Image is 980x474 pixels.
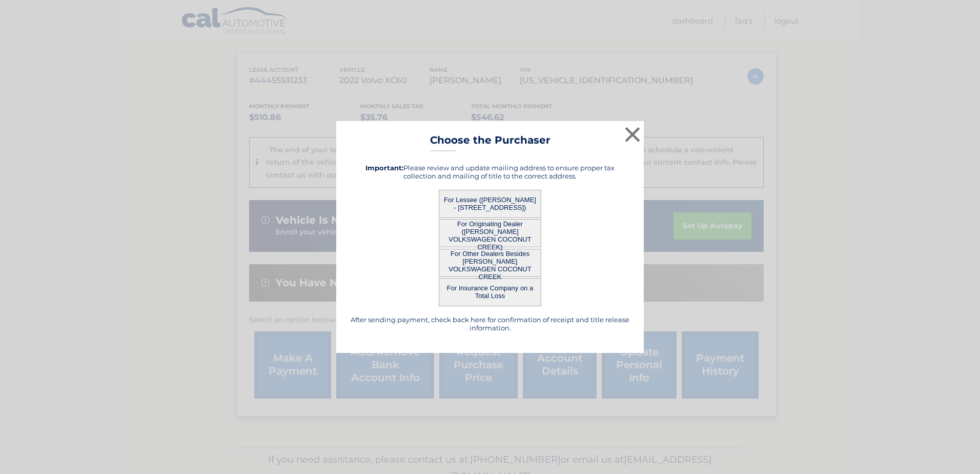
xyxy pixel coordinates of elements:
[439,249,541,277] button: For Other Dealers Besides [PERSON_NAME] VOLKSWAGEN COCONUT CREEK
[439,190,541,218] button: For Lessee ([PERSON_NAME] - [STREET_ADDRESS])
[622,124,643,145] button: ×
[349,164,631,180] h5: Please review and update mailing address to ensure proper tax collection and mailing of title to ...
[349,315,631,332] h5: After sending payment, check back here for confirmation of receipt and title release information.
[365,164,403,172] strong: Important:
[439,278,541,306] button: For Insurance Company on a Total Loss
[430,134,550,152] h3: Choose the Purchaser
[439,219,541,247] button: For Originating Dealer ([PERSON_NAME] VOLKSWAGEN COCONUT CREEK)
